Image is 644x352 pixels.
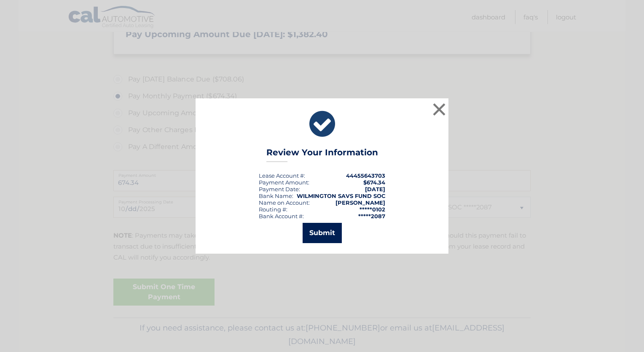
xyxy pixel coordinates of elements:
div: Lease Account #: [259,172,305,179]
h3: Review Your Information [266,147,378,162]
div: Bank Name: [259,192,293,199]
strong: 44455643703 [346,172,385,179]
strong: [PERSON_NAME] [335,199,385,206]
div: : [259,186,300,192]
div: Name on Account: [259,199,310,206]
span: $674.34 [363,179,385,186]
strong: WILMINGTON SAVS FUND SOC [297,192,385,199]
div: Payment Amount: [259,179,309,186]
button: Submit [303,223,342,243]
button: × [431,101,448,118]
span: [DATE] [365,186,385,192]
span: Payment Date [259,186,299,192]
div: Routing #: [259,206,287,213]
div: Bank Account #: [259,213,304,219]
